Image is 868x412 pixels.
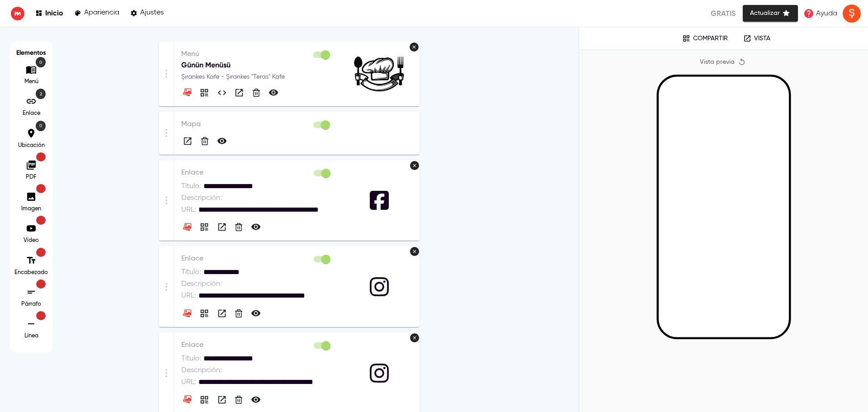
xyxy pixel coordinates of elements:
[181,353,201,364] p: Título :
[14,269,48,277] p: Encabezado
[181,72,331,81] p: Şırankes Kafe - Şırankes "Teras" Kafe
[36,152,46,161] p: Solo para miembros Pro
[135,80,623,184] iframe: Location
[181,377,196,388] p: URL :
[36,121,46,131] p: 0 Elemento disponible
[233,308,245,319] button: Eliminar Enlace
[250,307,262,320] button: Hacer privado
[36,216,46,225] p: Solo para miembros Pro
[18,78,45,86] p: Menú
[216,307,228,320] button: Vista
[18,109,45,118] p: Enlace
[754,35,770,43] p: Vista
[181,60,331,71] p: Günün Menüsü
[216,135,228,147] button: Hacer privado
[198,307,211,320] button: Compartir
[216,221,228,233] button: Vista
[18,173,45,181] p: PDF
[181,181,201,192] p: Título :
[45,9,63,17] p: Inicio
[181,340,332,350] p: Enlace
[181,267,201,278] p: Título :
[36,184,46,193] p: Solo para miembros Pro
[410,333,419,342] button: Eliminar icono
[74,7,119,19] a: Apariencia
[750,8,791,19] span: Actualizar
[181,365,222,376] p: Descripción :
[816,8,837,19] p: Ayuda
[233,221,245,233] button: Eliminar Enlace
[216,86,228,99] button: Código integrado
[693,35,728,43] p: Compartir
[233,394,245,406] button: Eliminar Enlace
[743,5,798,22] button: Actualizar
[14,46,48,60] h6: Elementos
[198,221,211,233] button: Compartir
[410,247,419,256] button: Eliminar icono
[233,86,245,99] button: Vista
[410,161,419,170] button: Eliminar icono
[198,86,211,99] button: Compartir
[18,205,45,213] p: Imagen
[18,237,45,245] p: Vídeo
[267,86,280,99] button: Hacer privado
[181,49,331,60] p: Menú
[18,332,45,340] p: Línea
[843,5,861,23] img: ACg8ocIMymefnT7P_TacS5eahT7WMoc3kdLarsw6hEr9E3Owq4hncQ=s96-c
[36,279,46,289] p: Solo para miembros Pro
[181,135,194,147] button: Vista
[181,193,222,204] p: Descripción :
[801,5,840,22] a: Ayuda
[130,7,164,19] a: Ajustes
[181,279,222,289] p: Descripción :
[676,32,734,45] button: Compartir
[737,32,777,45] a: Vista
[35,7,63,19] a: Inicio
[199,135,211,147] button: Eliminar Mapa
[181,119,331,130] p: Mapa
[36,89,46,99] p: 2 Elemento disponible
[250,393,262,406] button: Hacer privado
[36,311,46,320] p: Solo para miembros Pro
[140,9,164,17] p: Ajustes
[84,9,119,17] p: Apariencia
[181,167,332,178] p: Enlace
[36,248,46,257] p: Solo para miembros Pro
[181,290,196,301] p: URL :
[250,221,262,233] button: Hacer privado
[659,77,789,337] iframe: Mobile Preview
[181,253,332,264] p: Enlace
[198,393,211,406] button: Compartir
[18,142,45,150] p: Ubicación
[18,300,45,308] p: Párrafo
[36,57,46,67] p: 0 Elemento disponible
[250,87,262,99] button: Eliminar Menú
[711,8,736,19] p: Gratis
[216,393,228,406] button: Vista
[410,43,419,52] button: Eliminar imagen
[181,204,196,215] p: URL :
